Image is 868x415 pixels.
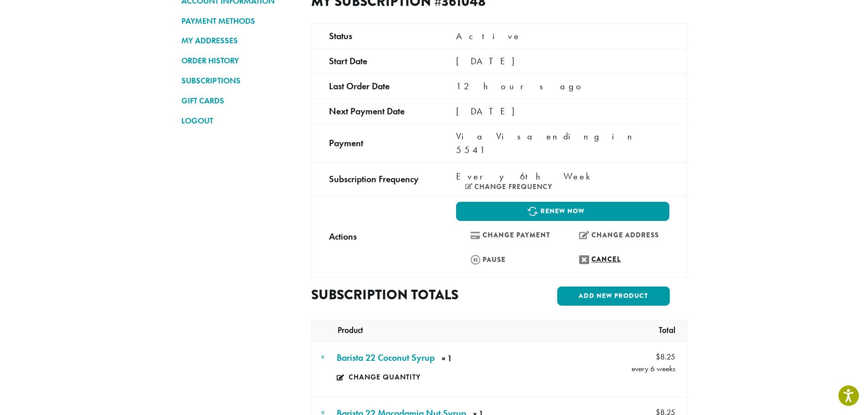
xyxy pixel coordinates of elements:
[656,352,660,362] span: $
[456,225,560,245] a: Change payment
[456,202,669,221] a: Renew now
[311,123,439,162] td: Payment
[656,351,675,363] span: 8.25
[565,225,669,245] a: Change address
[181,53,298,68] a: ORDER HISTORY
[337,351,435,364] a: Barista 22 Coconut Syrup
[654,321,684,341] th: Total
[442,353,501,367] strong: × 1
[181,93,298,108] a: GIFT CARDS
[311,98,439,123] td: Next payment date
[311,73,439,98] td: Last order date
[456,130,638,156] span: Via Visa ending in 5541
[456,250,560,269] a: Pause
[596,342,687,377] td: every 6 weeks
[439,48,687,73] td: [DATE]
[557,287,670,306] a: Add new product
[565,250,669,269] a: Cancel
[456,169,595,183] span: Every 6th Week
[338,321,368,341] th: Product
[311,196,439,277] td: Actions
[439,73,687,98] td: 12 hours ago
[337,367,437,388] a: Change quantity
[311,162,439,196] td: Subscription Frequency
[181,73,298,88] a: SUBSCRIPTIONS
[311,48,439,73] td: Start date
[439,98,687,123] td: [DATE]
[439,23,687,48] td: Active
[181,33,298,48] a: MY ADDRESSES
[181,13,298,29] a: PAYMENT METHODS
[181,113,298,128] a: LOGOUT
[465,183,552,190] a: Change frequency
[311,23,439,48] td: Status
[321,352,325,362] a: ×
[311,287,492,303] h2: Subscription totals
